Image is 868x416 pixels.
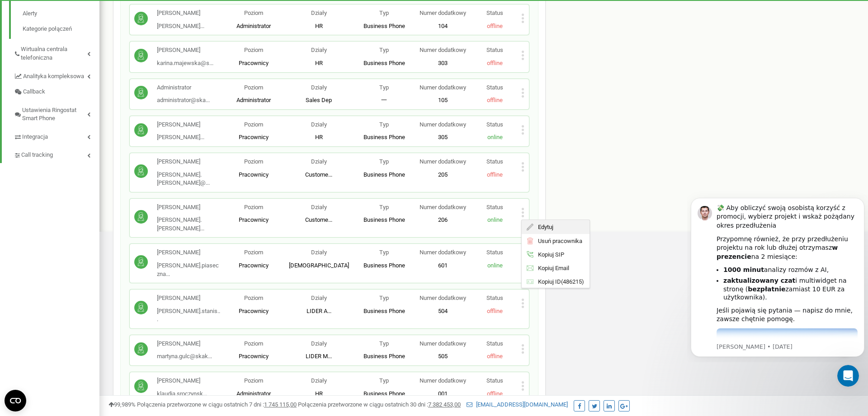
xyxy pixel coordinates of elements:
[157,248,221,257] p: [PERSON_NAME]
[315,390,323,397] span: HR
[244,340,263,347] span: Poziom
[486,294,503,301] span: Status
[244,9,263,16] span: Poziom
[533,252,564,257] span: Kopiuj SIP
[420,377,466,384] span: Numer dodatkowy
[487,353,503,360] span: offline
[486,249,503,256] span: Status
[21,45,87,62] span: Wirtualna centrala telefoniczna
[533,265,569,271] span: Kopiuj Email
[428,401,461,408] u: 7 382 453,00
[420,158,466,165] span: Numer dodatkowy
[486,158,503,165] span: Status
[305,171,332,178] span: Custome...
[379,84,389,91] span: Typ
[315,60,323,66] span: HR
[239,308,269,314] span: Pracownicy
[14,145,99,163] a: Call tracking
[311,158,327,165] span: Działy
[311,84,327,91] span: Działy
[533,238,582,244] span: Usuń pracownika
[157,308,220,323] span: [PERSON_NAME].stanis...
[264,401,297,408] u: 1 745 115,00
[363,134,405,140] span: Business Phone
[14,100,99,126] a: Ustawienia Ringostat Smart Phone
[417,262,469,270] p: 601
[311,249,327,256] span: Działy
[420,47,466,53] span: Numer dodatkowy
[157,390,207,397] span: klaudia.sroczynsk...
[379,249,389,256] span: Typ
[487,60,503,66] span: offline
[486,121,503,128] span: Status
[306,97,332,103] span: Sales Dep
[417,59,469,68] p: 303
[236,97,271,103] span: Administrator
[486,84,503,91] span: Status
[244,377,263,384] span: Poziom
[157,353,212,360] span: martyna.gulc@skak...
[157,340,212,348] p: [PERSON_NAME]
[379,121,389,128] span: Typ
[486,377,503,384] span: Status
[137,401,297,408] span: Połączenia przetworzone w ciągu ostatnich 7 dni :
[157,216,204,232] span: [PERSON_NAME].[PERSON_NAME]...
[467,401,568,408] a: [EMAIL_ADDRESS][DOMAIN_NAME]
[244,204,263,210] span: Poziom
[379,204,389,210] span: Typ
[311,47,327,53] span: Działy
[311,9,327,16] span: Działy
[306,353,332,360] span: LIDER M...
[420,84,466,91] span: Numer dodatkowy
[363,262,405,269] span: Business Phone
[417,216,469,224] p: 206
[417,22,469,31] p: 104
[837,365,859,387] iframe: Intercom live chat
[363,353,405,360] span: Business Phone
[23,23,99,33] a: Kategorie połączeń
[379,377,389,384] span: Typ
[21,151,53,159] span: Call tracking
[307,308,331,314] span: LIDER A...
[379,9,389,16] span: Typ
[244,158,263,165] span: Poziom
[379,340,389,347] span: Typ
[417,352,469,361] p: 505
[239,134,269,140] span: Pracownicy
[14,84,99,100] a: Callback
[487,171,503,178] span: offline
[14,126,99,145] a: Integracja
[487,308,503,314] span: offline
[239,60,269,66] span: Pracownicy
[305,216,332,223] span: Custome...
[363,23,405,29] span: Business Phone
[157,262,219,277] span: [PERSON_NAME].piaseczna...
[420,294,466,301] span: Numer dodatkowy
[14,39,99,65] a: Wirtualna centrala telefoniczna
[315,23,323,29] span: HR
[311,294,327,301] span: Działy
[420,249,466,256] span: Numer dodatkowy
[289,262,349,269] span: [DEMOGRAPHIC_DATA]
[522,275,590,288] div: ( 486215 )
[5,390,26,411] button: Open CMP widget
[157,294,221,303] p: [PERSON_NAME]
[379,158,389,165] span: Typ
[420,9,466,16] span: Numer dodatkowy
[239,171,269,178] span: Pracownicy
[533,279,561,285] span: Kopiuj ID
[363,308,405,314] span: Business Phone
[379,294,389,301] span: Typ
[236,23,271,29] span: Administrator
[311,204,327,210] span: Działy
[487,134,503,140] span: online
